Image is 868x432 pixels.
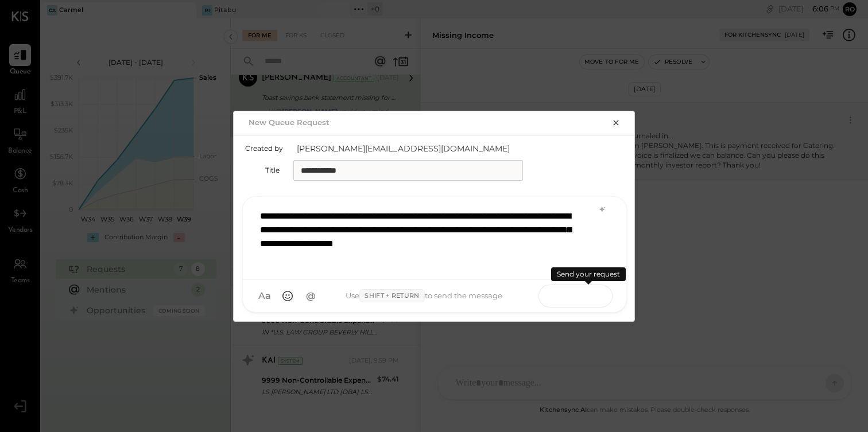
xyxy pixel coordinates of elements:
span: SEND [539,281,567,310]
label: Title [245,166,280,174]
span: [PERSON_NAME][EMAIL_ADDRESS][DOMAIN_NAME] [297,143,526,154]
label: Created by [245,144,283,153]
span: a [265,290,271,302]
button: @ [300,286,321,306]
button: Aa [254,286,275,306]
h2: New Queue Request [249,118,330,127]
div: Use to send the message [321,289,527,303]
span: Shift + Return [359,289,424,303]
span: @ [306,290,316,302]
div: Send your request [551,267,626,281]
